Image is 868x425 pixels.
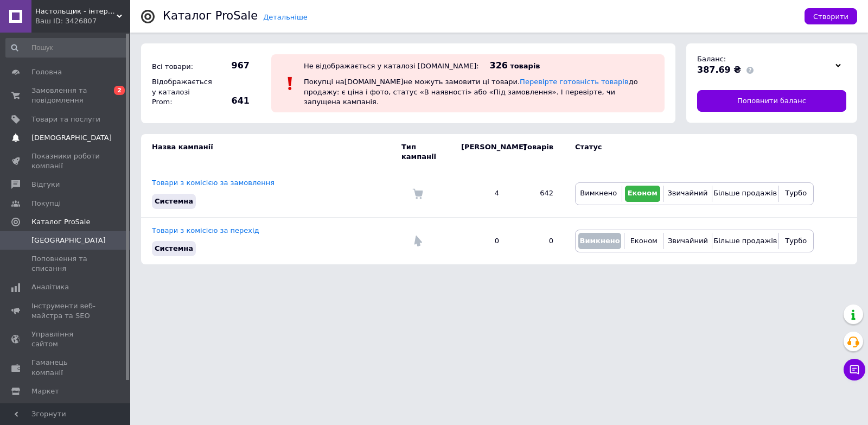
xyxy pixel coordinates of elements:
[510,62,540,70] span: товарів
[564,134,814,170] td: Статус
[510,134,564,170] td: Товарів
[578,233,621,249] button: Вимкнено
[412,236,423,246] img: Комісія за перехід
[31,282,69,292] span: Аналітика
[813,12,848,21] span: Створити
[263,13,308,21] a: Детальніше
[304,62,479,70] div: Не відображається у каталозі [DOMAIN_NAME]:
[781,233,810,249] button: Турбо
[31,67,62,77] span: Головна
[31,86,100,105] span: Замовлення та повідомлення
[31,329,100,349] span: Управління сайтом
[627,233,660,249] button: Економ
[163,10,258,22] div: Каталог ProSale
[630,237,658,245] span: Економ
[844,359,865,380] button: Чат з покупцем
[805,8,857,24] button: Створити
[31,236,106,245] span: [GEOGRAPHIC_DATA]
[31,301,100,321] span: Інструменти веб-майстра та SEO
[5,38,128,58] input: Пошук
[713,237,777,245] span: Більше продажів
[114,86,125,95] span: 2
[212,60,250,72] span: 967
[510,217,564,264] td: 0
[31,180,60,189] span: Відгуки
[578,186,619,202] button: Вимкнено
[31,133,112,143] span: [DEMOGRAPHIC_DATA]
[450,134,510,170] td: [PERSON_NAME]
[149,59,209,74] div: Всі товари:
[715,186,775,202] button: Більше продажів
[149,74,209,110] div: Відображається у каталозі Prom:
[737,96,806,106] span: Поповнити баланс
[152,179,275,187] a: Товари з комісією за замовлення
[141,134,401,170] td: Назва кампанії
[666,233,709,249] button: Звичайний
[625,186,660,202] button: Економ
[697,90,846,112] a: Поповнити баланс
[35,7,117,16] span: Настольщик - інтернет-магазин настільних ігор
[667,189,707,197] span: Звичайний
[713,189,777,197] span: Більше продажів
[666,186,709,202] button: Звичайний
[490,60,508,71] span: 326
[580,189,617,197] span: Вимкнено
[31,358,100,377] span: Гаманець компанії
[31,386,59,396] span: Маркет
[628,189,658,197] span: Економ
[412,188,423,199] img: Комісія за замовлення
[450,217,510,264] td: 0
[155,244,193,252] span: Системна
[31,254,100,274] span: Поповнення та списання
[155,197,193,205] span: Системна
[212,95,250,107] span: 641
[31,151,100,171] span: Показники роботи компанії
[697,65,741,75] span: 387.69 ₴
[781,186,810,202] button: Турбо
[152,226,259,234] a: Товари з комісією за перехід
[304,78,638,105] span: Покупці на [DOMAIN_NAME] не можуть замовити ці товари. до продажу: є ціна і фото, статус «В наявн...
[785,237,807,245] span: Турбо
[697,55,726,63] span: Баланс:
[31,199,61,208] span: Покупці
[31,115,100,124] span: Товари та послуги
[785,189,807,197] span: Турбо
[282,75,298,92] img: :exclamation:
[715,233,775,249] button: Більше продажів
[401,134,450,170] td: Тип кампанії
[510,170,564,217] td: 642
[35,16,130,26] div: Ваш ID: 3426807
[520,78,629,86] a: Перевірте готовність товарів
[668,237,708,245] span: Звичайний
[579,237,620,245] span: Вимкнено
[31,217,90,227] span: Каталог ProSale
[450,170,510,217] td: 4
